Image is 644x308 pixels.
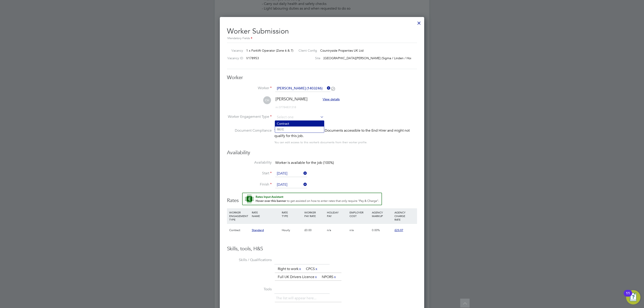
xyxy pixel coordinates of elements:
[275,181,307,188] input: Select one
[320,49,364,53] span: Countryside Properties UK Ltd
[246,49,293,53] span: 1 x Forklift Operator (Zone 6 & 7)
[299,266,302,272] a: x
[227,182,272,187] label: Finish
[274,128,417,139] div: This worker has no Compliance Documents accessible to the End Hirer and might not qualify for thi...
[275,105,296,109] span: 07784831318
[350,228,354,232] span: n/a
[275,127,324,132] li: PAYE
[275,121,324,127] li: Contract
[281,224,303,237] div: Hourly
[252,228,264,232] span: Standard
[225,49,243,53] label: Vacancy
[227,246,417,252] h3: Skills, tools, H&S
[263,96,271,104] span: CH
[274,140,367,145] div: You can edit access to this worker’s documents from their worker profile.
[303,208,326,220] div: WORKER PAY RATE
[227,36,417,41] div: Mandatory Fields
[281,208,303,220] div: RATE TYPE
[227,128,272,144] label: Document Compliance
[326,208,348,220] div: HOLIDAY PAY
[371,208,393,220] div: AGENCY MARKUP
[393,208,416,224] div: AGENCY CHARGE RATE
[333,274,337,280] a: x
[323,97,340,101] span: View details
[276,295,318,301] li: The list will appear here...
[304,266,320,272] li: CPCS
[246,56,259,60] span: V178953
[275,160,334,165] span: Worker is available for the job (100%)
[275,85,330,92] input: Search for...
[227,86,272,91] label: Worker
[227,171,272,176] label: Start
[372,228,380,232] span: 0.00%
[227,193,417,204] h3: Rates
[227,74,417,81] h3: Worker
[227,150,417,156] h3: Availability
[324,56,424,60] span: [GEOGRAPHIC_DATA][PERSON_NAME] (Sigma / Linden / Home Gro…
[275,170,307,177] input: Select one
[242,193,382,205] button: Rate Assistant
[315,266,318,272] a: x
[295,49,317,53] label: Client Config
[276,274,319,280] li: Full UK Drivers Licence
[225,56,243,60] label: Vacancy ID
[275,96,307,101] span: [PERSON_NAME]
[626,293,630,299] div: 11
[251,208,281,220] div: RATE NAME
[228,208,251,224] div: WORKER ENGAGEMENT TYPE
[303,224,326,237] div: £0.00
[228,224,251,237] div: Contract
[275,105,279,109] span: m:
[227,114,272,119] label: Worker Engagement Type
[275,114,324,121] input: Select one
[320,274,338,280] li: NPORS
[227,287,272,292] label: Tools
[348,208,371,220] div: EMPLOYER COST
[327,228,331,232] span: n/a
[626,290,640,304] button: Open Resource Center, 11 new notifications
[394,228,403,232] span: £23.07
[276,266,303,272] li: Right to work
[227,160,272,165] label: Availability
[295,56,320,60] label: Site
[227,23,417,41] h2: Worker Submission
[314,274,318,280] a: x
[227,258,272,262] label: Skills / Qualifications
